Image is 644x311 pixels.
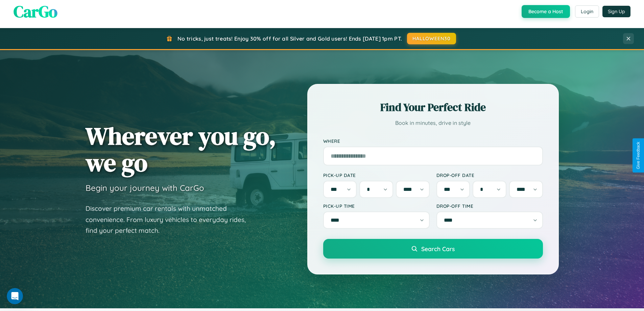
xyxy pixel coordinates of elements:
button: Login [575,5,599,18]
button: Become a Host [522,5,570,18]
label: Where [323,138,543,144]
button: Sign Up [602,6,630,17]
label: Drop-off Time [436,203,543,209]
span: CarGo [14,0,57,23]
span: No tricks, just treats! Enjoy 30% off for all Silver and Gold users! Ends [DATE] 1pm PT. [177,35,402,42]
div: Give Feedback [636,142,641,169]
button: HALLOWEEN30 [407,33,456,44]
iframe: Intercom live chat [7,288,23,304]
h2: Find Your Perfect Ride [323,100,543,115]
span: Search Cars [421,245,455,252]
h3: Begin your journey with CarGo [86,183,204,193]
p: Discover premium car rentals with unmatched convenience. From luxury vehicles to everyday rides, ... [86,203,255,236]
label: Drop-off Date [436,172,543,178]
button: Search Cars [323,239,543,259]
h1: Wherever you go, we go [86,123,276,176]
label: Pick-up Time [323,203,430,209]
p: Book in minutes, drive in style [323,118,543,128]
label: Pick-up Date [323,172,430,178]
